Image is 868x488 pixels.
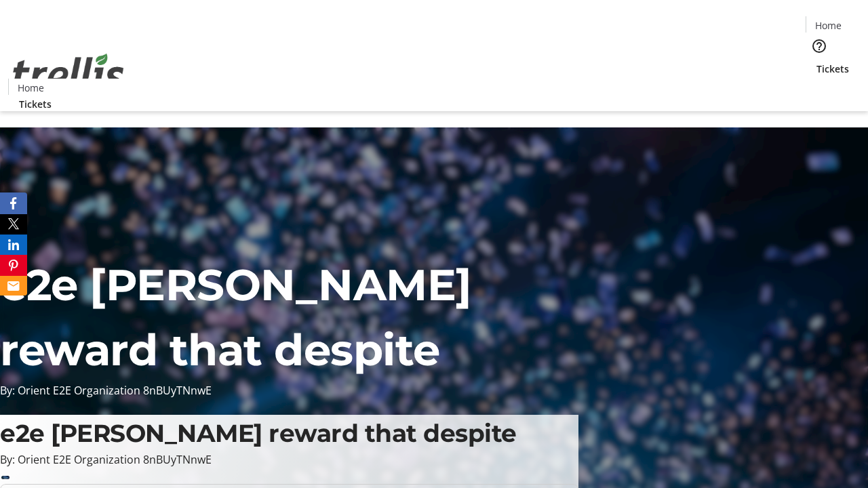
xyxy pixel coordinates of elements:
button: Cart [806,76,833,103]
img: Orient E2E Organization 8nBUyTNnwE's Logo [8,39,129,106]
span: Home [18,81,44,95]
span: Tickets [816,62,849,76]
a: Tickets [8,97,62,111]
a: Home [9,81,52,95]
button: Help [806,33,833,60]
a: Tickets [806,62,860,76]
span: Home [815,18,842,33]
a: Home [806,18,850,33]
span: Tickets [19,97,52,111]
